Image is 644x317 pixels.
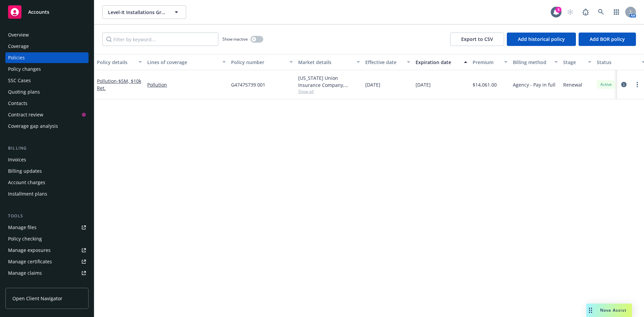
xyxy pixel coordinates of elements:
a: Manage exposures [5,245,89,256]
a: Accounts [5,3,89,21]
a: Coverage gap analysis [5,121,89,131]
button: Export to CSV [450,33,504,46]
span: Add historical policy [518,36,565,42]
button: Billing method [510,54,560,70]
span: Open Client Navigator [12,295,62,302]
a: Manage claims [5,268,89,278]
span: Renewal [563,81,582,88]
div: Expiration date [416,59,460,66]
div: Market details [298,59,353,66]
button: Market details [296,54,363,70]
span: Agency - Pay in full [513,81,555,88]
div: Premium [473,59,500,66]
a: Overview [5,30,89,40]
div: SSC Cases [8,75,31,86]
a: Policy checking [5,233,89,244]
span: Nova Assist [600,307,627,313]
div: Lines of coverage [147,59,218,66]
div: Tools [5,213,89,219]
span: Export to CSV [461,36,493,42]
a: Policies [5,52,89,63]
button: Nova Assist [586,304,632,317]
div: Manage certificates [8,256,52,267]
div: Effective date [365,59,403,66]
a: SSC Cases [5,75,89,86]
span: Show all [298,89,360,94]
div: Status [597,59,638,66]
span: [DATE] [416,81,431,88]
div: Quoting plans [8,87,40,97]
span: [DATE] [365,81,380,88]
div: Manage BORs [8,279,40,290]
div: Policy changes [8,64,41,74]
a: Contract review [5,109,89,120]
div: Manage claims [8,268,42,278]
div: Stage [563,59,584,66]
a: Report a Bug [579,5,592,19]
button: Policy number [228,54,296,70]
span: - $5M, $10k Ret. [97,78,141,91]
div: Policy details [97,59,135,66]
a: Quoting plans [5,87,89,97]
a: Contacts [5,98,89,109]
span: Level-It Installations Group, Inc. [108,9,166,16]
span: Accounts [28,9,49,15]
a: Manage BORs [5,279,89,290]
div: 3 [555,7,561,13]
div: Policies [8,52,25,63]
div: [US_STATE] Union Insurance Company, Chubb Group [298,74,360,89]
div: Account charges [8,177,45,188]
div: Policy checking [8,233,42,244]
div: Policy number [231,59,285,66]
div: Manage files [8,222,37,233]
a: Manage certificates [5,256,89,267]
span: G47475739 001 [231,81,265,88]
button: Expiration date [413,54,470,70]
div: Contacts [8,98,28,109]
span: Add BOR policy [590,36,625,42]
a: Billing updates [5,166,89,176]
a: Manage files [5,222,89,233]
button: Stage [560,54,594,70]
a: Search [594,5,608,19]
a: circleInformation [620,81,628,89]
button: Add BOR policy [579,33,636,46]
a: Switch app [610,5,623,19]
a: Start snowing [563,5,577,19]
div: Installment plans [8,189,47,199]
button: Policy details [94,54,145,70]
div: Coverage [8,41,29,52]
a: Invoices [5,154,89,165]
a: Pollution [147,81,226,88]
div: Manage exposures [8,245,51,256]
div: Invoices [8,154,26,165]
input: Filter by keyword... [102,33,218,46]
a: more [633,81,641,89]
a: Coverage [5,41,89,52]
button: Effective date [363,54,413,70]
span: Show inactive [222,36,248,42]
button: Premium [470,54,510,70]
a: Installment plans [5,189,89,199]
div: Overview [8,30,29,40]
a: Pollution [97,78,141,91]
button: Add historical policy [507,33,576,46]
div: Coverage gap analysis [8,121,58,131]
span: $14,061.00 [473,81,497,88]
a: Account charges [5,177,89,188]
div: Billing method [513,59,550,66]
div: Billing [5,145,89,152]
span: Active [599,82,613,88]
div: Drag to move [586,304,595,317]
a: Policy changes [5,64,89,74]
button: Lines of coverage [145,54,228,70]
div: Billing updates [8,166,42,176]
div: Contract review [8,109,43,120]
button: Level-It Installations Group, Inc. [102,5,186,19]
